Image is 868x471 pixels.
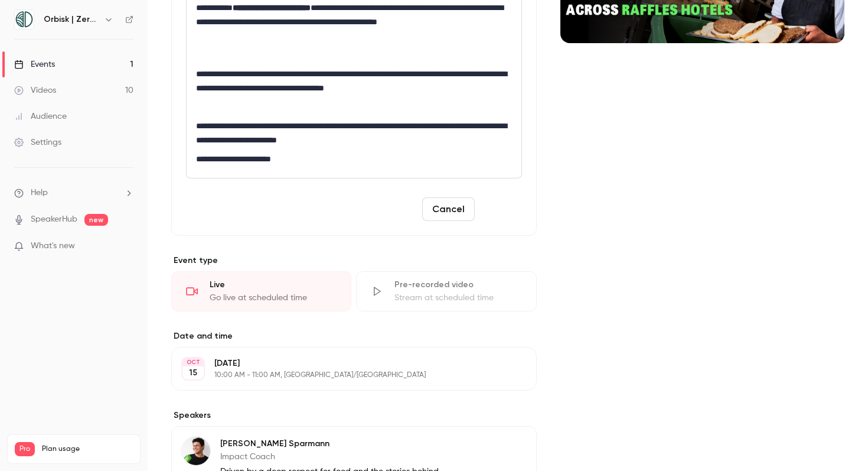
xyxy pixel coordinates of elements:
div: Settings [14,137,61,148]
p: Impact Coach [220,451,460,463]
h6: Orbisk | Zero Food Waste [44,14,99,25]
div: Pre-recorded videoStream at scheduled time [356,271,536,311]
div: Audience [14,111,67,122]
a: SpeakerHub [31,213,77,226]
button: Save [479,197,522,221]
span: new [84,214,108,226]
div: LiveGo live at scheduled time [171,271,351,311]
p: [PERSON_NAME] Sparmann [220,438,460,450]
div: Videos [14,85,56,96]
div: Live [210,279,337,291]
span: Plan usage [42,444,133,454]
p: 10:00 AM - 11:00 AM, [GEOGRAPHIC_DATA]/[GEOGRAPHIC_DATA] [214,371,474,380]
div: OCT [182,358,204,366]
p: 15 [189,367,197,379]
p: Event type [171,255,537,267]
iframe: Noticeable Trigger [119,241,133,252]
div: Go live at scheduled time [210,292,337,304]
li: help-dropdown-opener [14,187,133,199]
span: What's new [31,240,75,252]
span: Pro [15,442,35,456]
span: Help [31,187,48,199]
label: Speakers [171,410,537,421]
p: [DATE] [214,358,474,369]
div: Events [14,59,55,70]
div: Stream at scheduled time [394,292,521,304]
div: Pre-recorded video [394,279,521,291]
button: Cancel [422,197,475,221]
img: Orbisk | Zero Food Waste [15,10,34,29]
label: Date and time [171,330,537,342]
img: Leon Sparmann [182,437,210,465]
